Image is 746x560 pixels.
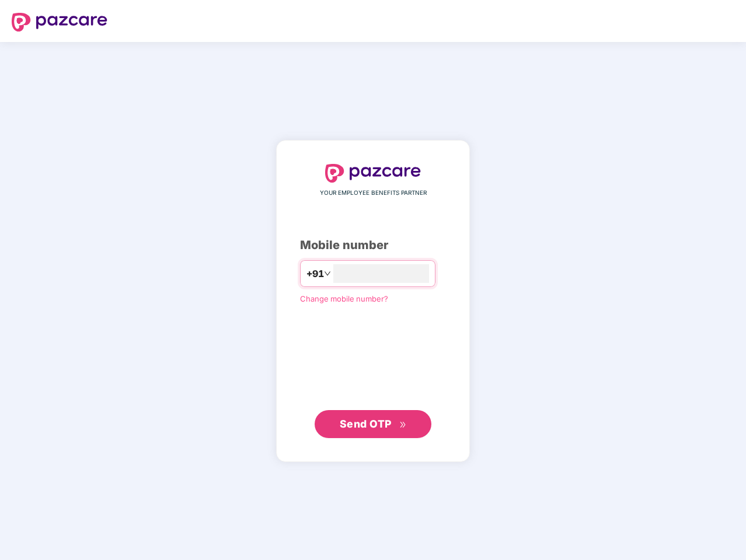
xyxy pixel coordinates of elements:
[324,270,331,277] span: down
[399,421,407,429] span: double-right
[300,294,388,303] a: Change mobile number?
[306,267,324,281] span: +91
[315,410,431,438] button: Send OTPdouble-right
[320,188,427,198] span: YOUR EMPLOYEE BENEFITS PARTNER
[325,164,421,183] img: logo
[12,13,107,32] img: logo
[340,418,392,430] span: Send OTP
[300,236,446,254] div: Mobile number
